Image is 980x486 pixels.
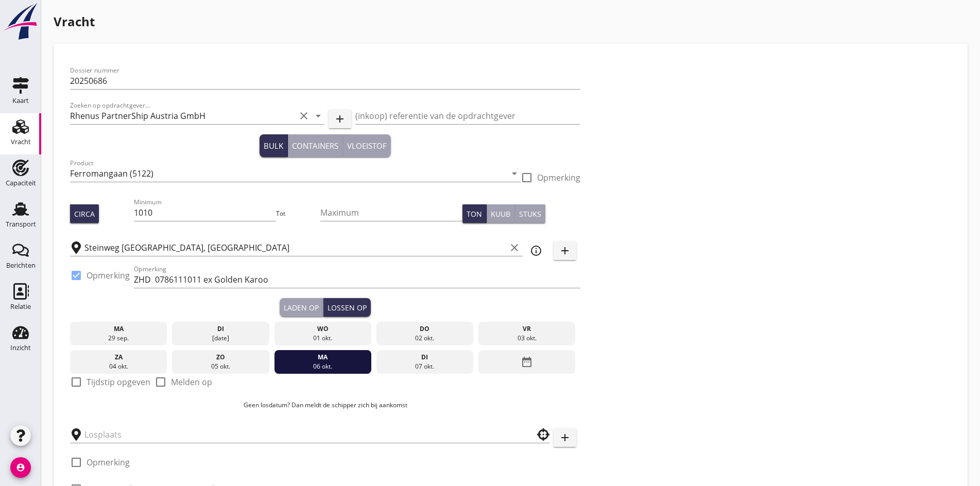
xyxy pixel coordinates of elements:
i: add [559,431,571,444]
button: Lossen op [323,298,371,317]
i: info_outline [530,245,542,257]
button: Vloeistof [343,134,391,157]
button: Circa [70,204,99,223]
input: Opmerking [134,271,580,288]
div: ma [277,353,369,362]
div: 07 okt. [379,362,471,371]
input: Laadplaats [84,239,506,256]
div: 04 okt. [73,362,165,371]
div: Stuks [519,209,541,219]
label: Opmerking [87,457,130,467]
p: Geen losdatum? Dan meldt de schipper zich bij aankomst [70,401,580,410]
i: date_range [521,353,533,371]
div: 02 okt. [379,334,471,343]
input: Minimum [134,204,276,221]
div: Vracht [11,138,31,145]
div: Containers [292,140,338,152]
div: Lossen op [328,302,367,313]
div: Bulk [264,140,283,152]
i: clear [508,241,521,254]
div: vr [481,324,573,334]
label: Melden op [171,377,212,387]
img: logo-small.a267ee39.svg [2,3,39,41]
button: Containers [288,134,343,157]
div: di [175,324,267,334]
label: Tijdstip opgeven [87,377,150,387]
div: 05 okt. [175,362,267,371]
div: Circa [74,209,95,219]
div: Ton [467,209,482,219]
div: Berichten [6,262,36,269]
div: do [379,324,471,334]
label: Opmerking [537,172,580,183]
i: arrow_drop_down [312,110,324,122]
i: clear [298,110,310,122]
input: Dossier nummer [70,73,580,89]
i: add [334,113,346,125]
div: Kuub [491,209,510,219]
div: Inzicht [10,344,31,351]
div: Relatie [10,303,31,310]
button: Laden op [280,298,323,317]
div: zo [175,353,267,362]
h1: Vracht [54,12,968,31]
div: 29 sep. [73,334,165,343]
input: Losplaats [84,426,521,443]
div: Capaciteit [6,180,36,186]
input: Product [70,165,506,182]
div: Vloeistof [347,140,387,152]
div: Transport [6,221,36,228]
div: za [73,353,165,362]
button: Kuub [487,204,515,223]
div: [DATE] [175,334,267,343]
div: 03 okt. [481,334,573,343]
input: Maximum [320,204,462,221]
div: 01 okt. [277,334,369,343]
div: Laden op [284,302,319,313]
i: add [559,245,571,257]
div: Kaart [12,97,29,104]
input: (inkoop) referentie van de opdrachtgever [355,108,581,124]
button: Ton [462,204,487,223]
input: Zoeken op opdrachtgever... [70,108,296,124]
div: ma [73,324,165,334]
div: wo [277,324,369,334]
label: Opmerking [87,270,130,281]
i: account_circle [10,457,31,478]
i: arrow_drop_down [508,167,521,180]
div: 06 okt. [277,362,369,371]
div: di [379,353,471,362]
button: Stuks [515,204,545,223]
button: Bulk [260,134,288,157]
div: Tot [276,209,320,218]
